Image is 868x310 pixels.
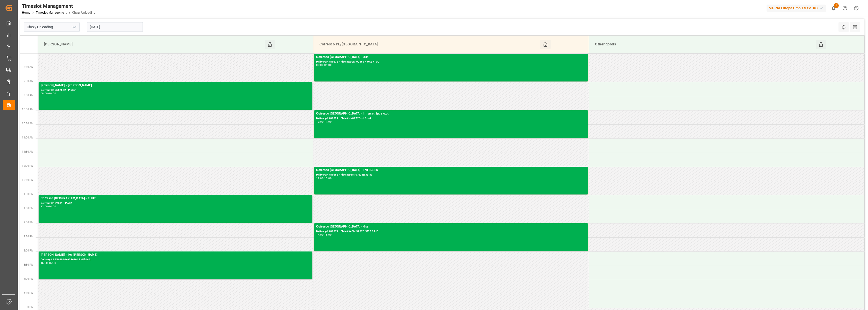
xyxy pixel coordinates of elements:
div: 15:00 [324,234,332,236]
div: Delivery#:489877 - Plate#:WGM 3737G/WPZ 35JP [316,229,586,234]
button: Help Center [839,3,851,14]
input: Type to search/select [24,22,80,32]
div: Delivery#:489881 - Plate#: [41,201,310,205]
div: [PERSON_NAME] [42,40,265,49]
div: [PERSON_NAME] - [PERSON_NAME] [41,83,310,88]
span: 4:30 PM [24,292,34,294]
span: 2:30 PM [24,235,34,238]
span: 11:30 AM [22,150,34,153]
div: - [323,121,324,123]
div: Cofresco [GEOGRAPHIC_DATA] - FHUT [41,196,310,201]
span: 1:00 PM [24,193,34,195]
div: 09:00 [324,64,332,66]
div: - [48,92,49,95]
div: Other goods [593,40,816,49]
div: 13:00 [41,205,48,208]
span: 1 [834,3,839,8]
a: Home [22,11,30,14]
button: show 1 new notifications [828,3,839,14]
div: 11:00 [324,121,332,123]
span: 11:00 AM [22,136,34,139]
input: DD-MM-YYYY [87,22,143,32]
span: 3:00 PM [24,249,34,252]
a: Timeslot Management [36,11,67,14]
div: 08:00 [316,64,323,66]
div: Delivery#:489822 - Plate#:ctr09723/ctr8vu4 [316,116,586,121]
span: 10:30 AM [22,122,34,125]
div: 14:00 [316,234,323,236]
span: 12:30 PM [22,179,34,181]
div: Delivery#:92562652 - Plate#: [41,88,310,92]
div: Cofresco PL/[GEOGRAPHIC_DATA] [317,40,540,49]
div: [PERSON_NAME] - lkw [PERSON_NAME] [41,252,310,258]
div: - [323,234,324,236]
span: 10:00 AM [22,108,34,111]
div: 12:00 [316,177,323,179]
div: Melitta Europa GmbH & Co. KG [767,5,826,12]
span: 9:30 AM [24,94,34,97]
span: 12:00 PM [22,164,34,167]
div: 13:00 [324,177,332,179]
div: 15:00 [41,262,48,264]
div: Delivery#:489876 - Plate#:WGM 0016J / WPZ 71UC [316,60,586,64]
div: - [48,262,49,264]
span: 5:00 PM [24,306,34,308]
div: Cofresco [GEOGRAPHIC_DATA] - Interset Sp. z o.o. [316,111,586,116]
div: - [48,205,49,208]
div: - [323,64,324,66]
span: 4:00 PM [24,277,34,280]
button: open menu [70,23,78,31]
div: Cofresco [GEOGRAPHIC_DATA] - dss [316,55,586,60]
div: Delivery#:92562014+92562015 - Plate#: [41,258,310,262]
span: 1:30 PM [24,207,34,210]
div: 10:00 [316,121,323,123]
div: 14:00 [49,205,56,208]
div: Cofresco [GEOGRAPHIC_DATA] - dss [316,224,586,229]
div: Delivery#:489856 - Plate#:ctr5107p/ct4381w [316,173,586,177]
button: Melitta Europa GmbH & Co. KG [767,3,828,13]
span: 3:30 PM [24,263,34,266]
span: 2:00 PM [24,221,34,224]
div: Cofresco [GEOGRAPHIC_DATA] - INTERSER [316,168,586,173]
span: 8:30 AM [24,66,34,68]
div: 09:00 [41,92,48,95]
div: 16:00 [49,262,56,264]
div: Timeslot Management [22,2,95,10]
div: - [323,177,324,179]
div: 10:00 [49,92,56,95]
span: 9:00 AM [24,80,34,82]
